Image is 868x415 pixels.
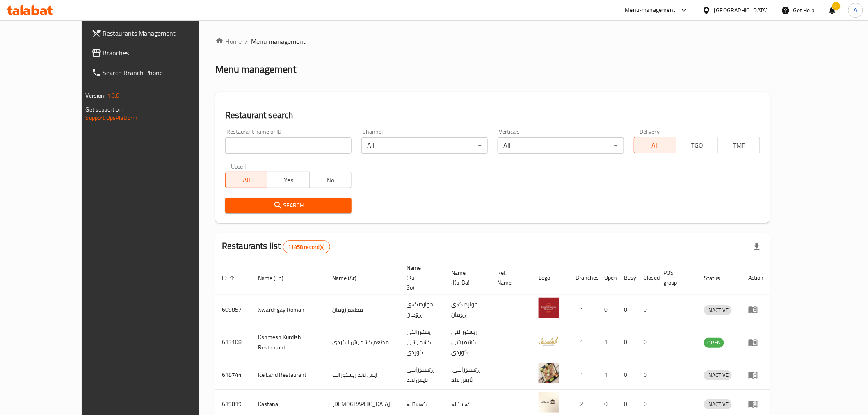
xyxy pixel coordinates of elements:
[267,172,309,188] button: Yes
[617,324,637,360] td: 0
[598,295,617,324] td: 0
[598,324,617,360] td: 1
[326,324,400,360] td: مطعم كشميش الكردي
[742,260,770,295] th: Action
[103,68,220,78] span: Search Branch Phone
[676,137,718,153] button: TGO
[637,324,657,360] td: 0
[722,139,757,151] span: TMP
[232,201,345,211] span: Search
[400,295,445,324] td: خواردنگەی ڕۆمان
[85,43,226,63] a: Branches
[704,306,732,315] span: INACTIVE
[283,243,330,251] span: 11458 record(s)
[326,295,400,324] td: مطعم رومان
[103,48,220,58] span: Branches
[617,260,637,295] th: Busy
[634,137,676,153] button: All
[445,295,491,324] td: خواردنگەی ڕۆمان
[854,6,857,15] span: A
[445,324,491,360] td: رێستۆرانتی کشمیشى كوردى
[400,360,445,390] td: ڕێستۆرانتی ئایس لاند
[718,137,760,153] button: TMP
[283,240,330,253] div: Total records count
[313,174,348,186] span: No
[103,28,220,38] span: Restaurants Management
[640,129,660,135] label: Delivery
[251,324,326,360] td: Kshmesh Kurdish Restaurant
[704,370,732,380] span: INACTIVE
[625,5,676,15] div: Menu-management
[617,360,637,390] td: 0
[748,399,763,409] div: Menu
[637,295,657,324] td: 0
[215,324,251,360] td: 613108
[451,268,481,287] span: Name (Ku-Ba)
[225,172,267,188] button: All
[617,295,637,324] td: 0
[748,337,763,347] div: Menu
[225,137,352,154] input: Search for restaurant name or ID..
[85,23,226,43] a: Restaurants Management
[637,260,657,295] th: Closed
[637,139,673,151] span: All
[704,399,732,409] div: INACTIVE
[361,137,488,154] div: All
[637,360,657,390] td: 0
[258,273,294,283] span: Name (En)
[222,240,330,253] h2: Restaurants list
[251,36,306,46] span: Menu management
[225,109,760,121] h2: Restaurant search
[225,198,352,213] button: Search
[245,36,248,46] li: /
[704,370,732,380] div: INACTIVE
[569,260,598,295] th: Branches
[539,298,559,318] img: Xwardngay Roman
[326,360,400,390] td: ايس لاند ريستورانت
[747,237,767,257] div: Export file
[663,268,688,287] span: POS group
[231,164,246,169] label: Upsell
[680,139,715,151] span: TGO
[704,399,732,409] span: INACTIVE
[215,36,242,46] a: Home
[569,360,598,390] td: 1
[748,305,763,315] div: Menu
[215,295,251,324] td: 609857
[445,360,491,390] td: .ڕێستۆرانتی ئایس لاند
[598,260,617,295] th: Open
[215,63,296,76] h2: Menu management
[86,104,123,115] span: Get support on:
[539,392,559,413] img: Kastana
[86,90,106,101] span: Version:
[215,360,251,390] td: 618744
[748,370,763,380] div: Menu
[229,174,264,186] span: All
[532,260,569,295] th: Logo
[497,268,522,287] span: Ref. Name
[569,295,598,324] td: 1
[271,174,306,186] span: Yes
[704,338,724,347] span: OPEN
[86,112,138,123] a: Support.OpsPlatform
[407,263,435,292] span: Name (Ku-So)
[704,305,732,315] div: INACTIVE
[539,331,559,351] img: Kshmesh Kurdish Restaurant
[539,363,559,383] img: Ice Land Restaurant
[222,273,238,283] span: ID
[714,6,768,15] div: [GEOGRAPHIC_DATA]
[569,324,598,360] td: 1
[704,338,724,348] div: OPEN
[309,172,352,188] button: No
[107,90,120,101] span: 1.0.0
[598,360,617,390] td: 1
[704,273,731,283] span: Status
[251,295,326,324] td: Xwardngay Roman
[215,36,770,46] nav: breadcrumb
[332,273,367,283] span: Name (Ar)
[85,63,226,82] a: Search Branch Phone
[498,137,624,154] div: All
[251,360,326,390] td: Ice Land Restaurant
[400,324,445,360] td: رێستۆرانتی کشمیشى كوردى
